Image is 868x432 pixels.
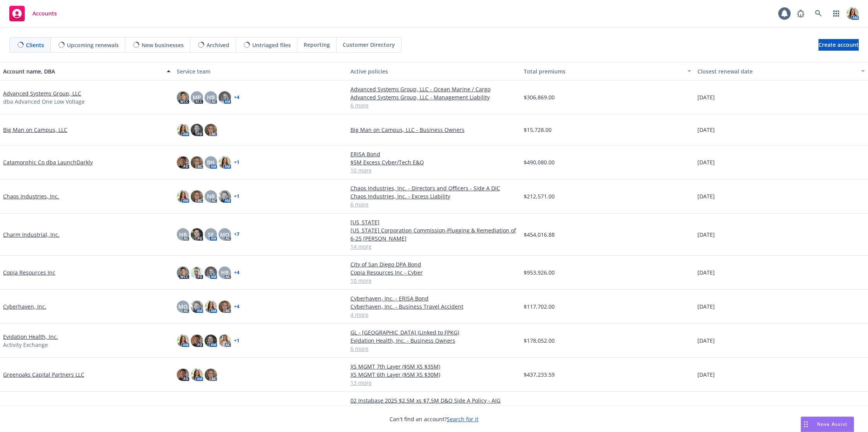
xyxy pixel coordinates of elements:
a: 6 more [350,101,518,109]
img: photo [177,156,189,169]
img: photo [191,190,203,203]
span: [DATE] [697,302,715,311]
a: 4 more [350,311,518,319]
a: Copia Resources Inc [3,268,55,277]
span: SE [208,231,214,239]
a: Copia Resources Inc - Cyber [350,268,518,277]
span: Create account [818,38,859,52]
a: XS MGMT 6th Layer ($5M XS $30M) [350,371,518,379]
div: Closest renewal date [697,67,856,75]
a: 14 more [350,242,518,251]
a: 10 more [350,166,518,174]
img: photo [177,335,189,347]
span: [DATE] [697,192,715,200]
span: Clients [26,41,44,49]
span: [DATE] [697,268,715,277]
img: photo [219,301,231,313]
span: [DATE] [697,126,715,134]
a: Big Man on Campus, LLC [3,126,67,134]
span: NB [207,192,215,200]
a: Cyberhaven, Inc. - Business Travel Accident [350,302,518,311]
img: photo [219,335,231,347]
span: New businesses [142,41,184,49]
a: Big Man on Campus, LLC - Business Owners [350,126,518,134]
a: Accounts [6,3,60,24]
a: 6 more [350,200,518,208]
a: Chaos Industries, Inc. [3,192,59,200]
span: [DATE] [697,371,715,379]
img: photo [177,124,189,136]
a: Catamorphic Co dba LaunchDarkly [3,158,93,166]
img: photo [205,124,217,136]
a: Evidation Health, Inc. [3,333,58,341]
span: HB [179,231,187,239]
button: Total premiums [521,62,694,80]
span: [DATE] [697,158,715,166]
span: [DATE] [697,93,715,101]
a: + 4 [234,270,239,275]
a: + 1 [234,194,239,199]
img: photo [191,301,203,313]
a: ERISA Bond [350,150,518,158]
a: + 1 [234,160,239,165]
span: Archived [207,41,229,49]
a: Evidation Health, Inc. - Business Owners [350,336,518,345]
img: photo [177,91,189,104]
img: photo [191,228,203,241]
span: $178,052.00 [524,336,555,345]
span: Upcoming renewals [67,41,119,49]
a: Report a Bug [793,6,808,21]
a: $5M Excess Cyber/Tech E&O [350,158,518,166]
span: $953,926.00 [524,268,555,277]
span: Untriaged files [252,41,291,49]
a: 10 more [350,277,518,285]
span: MQ [220,231,229,239]
a: Charm Industrial, Inc. [3,231,60,239]
a: 01 Instabase 2025 $2.5M xs $5M D&O Policy - [GEOGRAPHIC_DATA] [350,405,518,421]
span: $212,571.00 [524,192,555,200]
a: Advanced Systems Group, LLC [3,89,81,97]
span: $437,233.59 [524,371,555,379]
img: photo [177,266,189,279]
span: BH [207,158,215,166]
span: dba Advanced One Low Voltage [3,97,85,106]
a: GL - [GEOGRAPHIC_DATA] (Linked to FPKG) [350,328,518,336]
span: Can't find an account? [390,415,478,423]
span: $15,728.00 [524,126,552,134]
a: Switch app [829,6,844,21]
div: Active policies [350,67,518,75]
a: Chaos Industries, Inc. - Excess Liability [350,192,518,200]
a: Cyberhaven, Inc. [3,302,46,311]
div: Account name, DBA [3,67,162,75]
a: [US_STATE] [350,218,518,226]
a: Greenoaks Capital Partners LLC [3,371,84,379]
a: 13 more [350,379,518,387]
span: Customer Directory [343,41,395,49]
a: + 1 [234,338,239,343]
a: Chaos Industries, Inc. - Directors and Officers - Side A DIC [350,184,518,192]
a: City of San Diego DPA Bond [350,260,518,268]
img: photo [205,335,217,347]
a: Search [811,6,826,21]
span: Accounts [32,10,57,17]
a: Advanced Systems Group, LLC - Ocean Marine / Cargo [350,85,518,93]
span: HB [221,268,229,277]
button: Closest renewal date [694,62,868,80]
button: Nova Assist [801,417,854,432]
img: photo [846,7,859,20]
img: photo [205,266,217,279]
span: $306,869.00 [524,93,555,101]
span: MP [193,93,201,101]
span: [DATE] [697,231,715,239]
a: + 4 [234,95,239,100]
button: Service team [174,62,347,80]
img: photo [177,190,189,203]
